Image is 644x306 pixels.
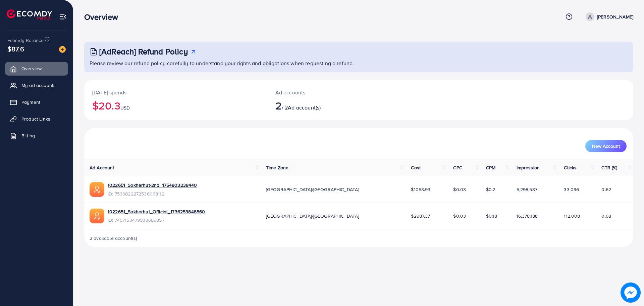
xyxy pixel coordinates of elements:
img: ic-ads-acc.e4c84228.svg [90,209,104,223]
span: Ad account(s) [288,104,321,111]
a: My ad accounts [5,79,68,92]
a: Billing [5,129,68,142]
span: My ad accounts [21,82,56,89]
span: $1053.93 [411,186,430,193]
img: image [59,46,66,53]
img: menu [59,13,67,20]
span: $0.03 [453,213,466,219]
span: $2987.37 [411,213,430,219]
span: CPM [486,164,495,171]
a: 1022651_Sokherhut-2nd_1754803238440 [108,182,197,188]
h2: / 2 [275,99,396,112]
h2: $20.3 [92,99,259,112]
span: Product Links [21,116,50,122]
button: New Account [585,140,627,152]
h3: Overview [84,12,123,22]
span: CPC [453,164,462,171]
span: Billing [21,132,35,139]
p: Ad accounts [275,88,396,96]
span: Cost [411,164,421,171]
span: [GEOGRAPHIC_DATA]/[GEOGRAPHIC_DATA] [266,213,359,219]
a: Overview [5,62,68,75]
span: USD [120,104,130,111]
span: Ecomdy Balance [7,37,44,44]
span: $87.6 [7,44,24,54]
img: image [621,282,641,303]
span: ID: 7457153479933689857 [108,217,205,223]
p: [DATE] spends [92,88,259,96]
span: Impression [517,164,540,171]
a: 1022651_Sokherhut_Official_1736253848560 [108,208,205,215]
img: ic-ads-acc.e4c84228.svg [90,182,104,197]
span: 5,298,537 [517,186,537,193]
span: New Account [592,144,620,148]
span: $0.2 [486,186,496,193]
span: Ad Account [90,164,114,171]
span: Time Zone [266,164,288,171]
span: 2 available account(s) [90,235,138,242]
span: 33,096 [564,186,579,193]
a: [PERSON_NAME] [583,12,633,21]
span: $0.18 [486,213,497,219]
span: CTR (%) [601,164,617,171]
span: 16,378,188 [517,213,538,219]
h3: [AdReach] Refund Policy [99,47,188,56]
span: Clicks [564,164,577,171]
span: 2 [275,98,282,113]
span: 0.68 [601,213,611,219]
span: ID: 7536822272536068112 [108,190,197,197]
p: Please review our refund policy carefully to understand your rights and obligations when requesti... [90,59,629,67]
span: [GEOGRAPHIC_DATA]/[GEOGRAPHIC_DATA] [266,186,359,193]
span: 0.62 [601,186,611,193]
span: Payment [21,99,40,105]
span: 112,008 [564,213,580,219]
p: [PERSON_NAME] [597,13,633,21]
a: Payment [5,95,68,109]
span: $0.03 [453,186,466,193]
a: Product Links [5,112,68,126]
span: Overview [21,65,42,72]
img: logo [7,9,52,20]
